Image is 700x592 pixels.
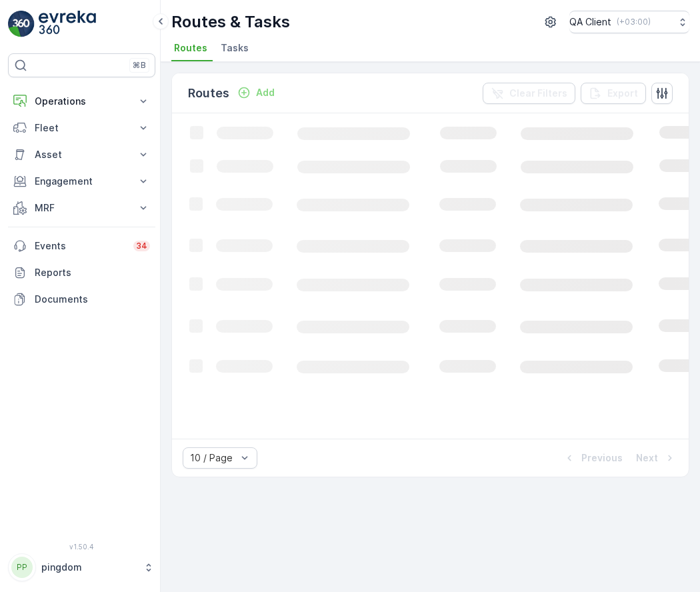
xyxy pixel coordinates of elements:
[35,201,129,215] p: MRF
[171,11,290,33] p: Routes & Tasks
[617,17,651,27] p: ( +03:00 )
[8,259,155,286] a: Reports
[8,553,155,581] button: PPpingdom
[8,115,155,141] button: Fleet
[569,15,611,29] p: QA Client
[8,233,155,259] a: Events34
[35,121,129,135] p: Fleet
[188,84,229,103] p: Routes
[509,87,567,100] p: Clear Filters
[8,286,155,313] a: Documents
[39,11,96,37] img: logo_light-DOdMpM7g.png
[8,141,155,168] button: Asset
[221,41,249,55] span: Tasks
[607,87,638,100] p: Export
[561,450,624,466] button: Previous
[35,266,150,279] p: Reports
[35,175,129,188] p: Engagement
[174,41,207,55] span: Routes
[35,239,125,253] p: Events
[636,451,658,465] p: Next
[8,543,155,551] span: v 1.50.4
[581,83,646,104] button: Export
[256,86,275,99] p: Add
[8,88,155,115] button: Operations
[8,195,155,221] button: MRF
[136,241,147,251] p: 34
[8,11,35,37] img: logo
[41,561,137,574] p: pingdom
[483,83,575,104] button: Clear Filters
[133,60,146,71] p: ⌘B
[11,557,33,578] div: PP
[35,148,129,161] p: Asset
[581,451,623,465] p: Previous
[35,293,150,306] p: Documents
[569,11,689,33] button: QA Client(+03:00)
[232,85,280,101] button: Add
[8,168,155,195] button: Engagement
[35,95,129,108] p: Operations
[635,450,678,466] button: Next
